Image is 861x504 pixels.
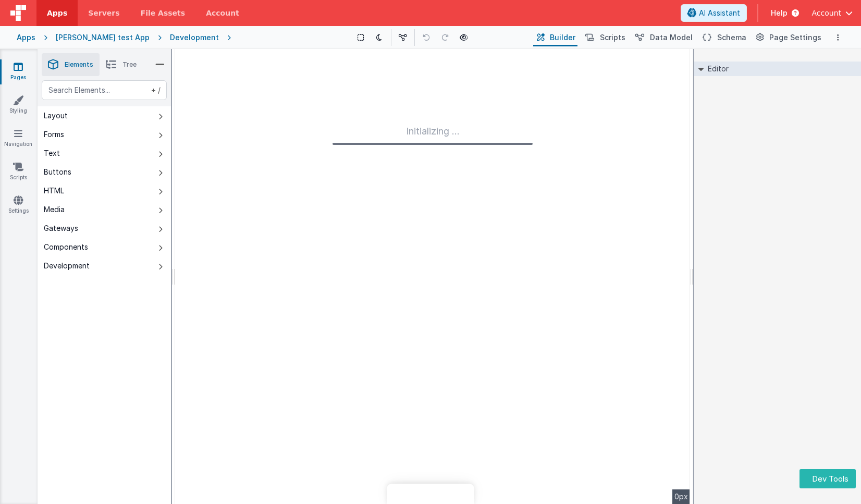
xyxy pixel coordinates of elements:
[38,256,171,275] button: Development
[149,80,161,100] span: + /
[533,29,577,46] button: Builder
[38,144,171,163] button: Text
[44,242,88,252] div: Components
[550,32,575,43] span: Builder
[717,32,746,43] span: Schema
[44,204,65,215] div: Media
[44,261,90,271] div: Development
[38,125,171,144] button: Forms
[704,62,729,76] h2: Editor
[769,32,821,43] span: Page Settings
[141,8,186,18] span: File Assets
[800,469,856,488] button: Dev Tools
[44,148,60,158] div: Text
[771,8,788,18] span: Help
[832,31,844,44] button: Options
[38,106,171,125] button: Layout
[38,200,171,219] button: Media
[122,60,137,69] span: Tree
[170,32,219,43] div: Development
[44,223,78,233] div: Gateways
[811,8,841,18] span: Account
[811,8,853,18] button: Account
[699,29,748,46] button: Schema
[582,29,628,46] button: Scripts
[632,29,695,46] button: Data Model
[38,163,171,181] button: Buttons
[38,238,171,256] button: Components
[88,8,119,18] span: Servers
[333,124,533,145] div: Initializing ...
[56,32,150,43] div: [PERSON_NAME] test App
[681,4,747,22] button: AI Assistant
[44,110,68,121] div: Layout
[38,181,171,200] button: HTML
[42,80,167,100] input: Search Elements...
[753,29,823,46] button: Page Settings
[650,32,693,43] span: Data Model
[175,49,690,504] div: -->
[44,167,71,177] div: Buttons
[65,60,93,69] span: Elements
[38,219,171,238] button: Gateways
[44,129,64,140] div: Forms
[17,32,35,43] div: Apps
[600,32,625,43] span: Scripts
[44,186,64,196] div: HTML
[699,8,740,18] span: AI Assistant
[672,489,690,504] div: 0px
[47,8,67,18] span: Apps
